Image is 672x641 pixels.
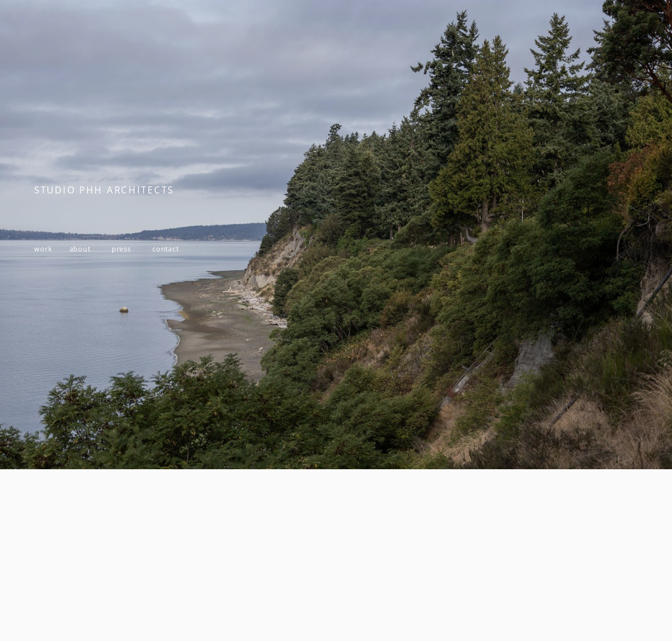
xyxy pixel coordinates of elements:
a: work [34,244,53,254]
span: STUDIO PHH ARCHITECTS [34,184,174,196]
a: press [112,244,131,254]
a: about [69,244,91,254]
a: contact [152,244,179,254]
